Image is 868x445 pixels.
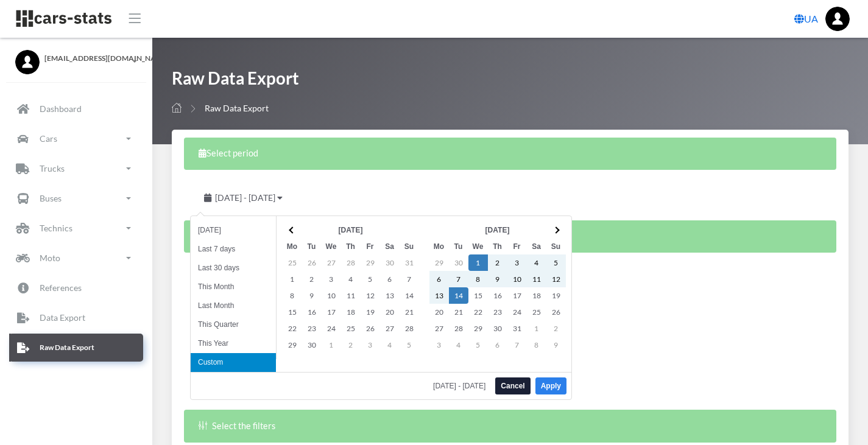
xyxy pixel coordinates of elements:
[341,238,361,254] th: Th
[546,320,566,337] td: 2
[488,254,507,271] td: 2
[302,222,400,238] th: [DATE]
[468,304,488,320] td: 22
[361,271,380,287] td: 5
[322,254,341,271] td: 27
[495,377,530,394] button: Cancel
[380,238,400,254] th: Sa
[184,220,836,253] div: Select the columns you want to see in the table
[361,320,380,337] td: 26
[302,337,322,353] td: 30
[40,191,62,206] p: Buses
[507,254,527,271] td: 3
[9,155,143,183] a: Trucks
[507,287,527,304] td: 17
[283,271,302,287] td: 1
[322,287,341,304] td: 10
[361,287,380,304] td: 12
[546,271,566,287] td: 12
[283,254,302,271] td: 25
[9,274,143,302] a: References
[302,304,322,320] td: 16
[9,95,143,123] a: Dashboard
[400,337,419,353] td: 5
[449,287,468,304] td: 14
[44,53,137,64] span: [EMAIL_ADDRESS][DOMAIN_NAME]
[191,278,276,296] li: This Month
[191,315,276,334] li: This Quarter
[302,287,322,304] td: 9
[825,7,850,31] img: ...
[546,254,566,271] td: 5
[449,271,468,287] td: 7
[341,254,361,271] td: 28
[488,337,507,353] td: 6
[449,238,468,254] th: Tu
[341,320,361,337] td: 25
[507,271,527,287] td: 10
[400,320,419,337] td: 28
[40,101,82,116] p: Dashboard
[40,220,72,236] p: Technics
[341,287,361,304] td: 11
[400,254,419,271] td: 31
[302,254,322,271] td: 26
[191,296,276,315] li: Last Month
[468,287,488,304] td: 15
[488,238,507,254] th: Th
[449,320,468,337] td: 28
[322,304,341,320] td: 17
[535,377,566,394] button: Apply
[40,341,94,354] p: Raw Data Export
[400,238,419,254] th: Su
[191,221,276,240] li: [DATE]
[507,304,527,320] td: 24
[40,131,57,146] p: Cars
[429,304,449,320] td: 20
[283,287,302,304] td: 8
[468,320,488,337] td: 29
[302,238,322,254] th: Tu
[9,304,143,332] a: Data Export
[429,337,449,353] td: 3
[9,214,143,242] a: Technics
[546,304,566,320] td: 26
[172,67,299,96] h1: Raw Data Export
[488,304,507,320] td: 23
[507,238,527,254] th: Fr
[527,238,546,254] th: Sa
[40,161,65,176] p: Trucks
[507,337,527,353] td: 7
[527,320,546,337] td: 1
[283,337,302,353] td: 29
[322,271,341,287] td: 3
[205,103,269,113] span: Raw Data Export
[15,50,137,64] a: [EMAIL_ADDRESS][DOMAIN_NAME]
[283,304,302,320] td: 15
[302,271,322,287] td: 2
[380,271,400,287] td: 6
[302,320,322,337] td: 23
[283,238,302,254] th: Mo
[527,287,546,304] td: 18
[9,334,143,362] a: Raw Data Export
[9,184,143,212] a: Buses
[449,222,546,238] th: [DATE]
[429,254,449,271] td: 29
[40,250,60,265] p: Moto
[429,271,449,287] td: 6
[15,9,113,28] img: navbar brand
[546,337,566,353] td: 9
[283,320,302,337] td: 22
[341,337,361,353] td: 2
[468,271,488,287] td: 8
[488,320,507,337] td: 30
[527,337,546,353] td: 8
[400,271,419,287] td: 7
[546,238,566,254] th: Su
[215,192,275,203] span: [DATE] - [DATE]
[322,238,341,254] th: We
[449,337,468,353] td: 4
[433,382,490,390] span: [DATE] - [DATE]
